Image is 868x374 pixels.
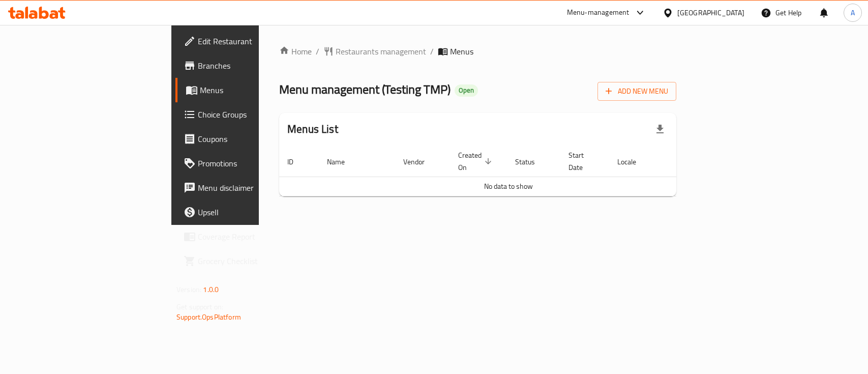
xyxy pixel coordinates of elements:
span: Add New Menu [606,85,668,98]
span: Get support on: [176,300,223,313]
div: Export file [648,117,672,141]
a: Coverage Report [175,224,316,249]
span: No data to show [484,180,533,193]
span: Edit Restaurant [198,35,308,47]
span: Name [327,156,358,168]
button: Add New Menu [597,82,676,101]
span: A [851,7,855,18]
span: Choice Groups [198,108,308,121]
span: Branches [198,60,308,72]
a: Grocery Checklist [175,249,316,273]
span: Upsell [198,206,308,218]
li: / [316,45,319,57]
li: / [430,45,434,57]
a: Edit Restaurant [175,29,316,53]
span: Status [515,156,548,168]
div: Open [455,84,478,97]
span: Coupons [198,133,308,145]
span: Menu management ( Testing TMP ) [279,78,451,101]
a: Choice Groups [175,102,316,127]
span: Version: [176,283,201,296]
a: Menus [175,78,316,102]
a: Promotions [175,151,316,176]
span: Menu disclaimer [198,182,308,194]
span: Grocery Checklist [198,255,308,267]
span: Vendor [403,156,438,168]
span: Menus [200,84,308,96]
span: Promotions [198,157,308,169]
span: Restaurants management [336,45,426,57]
div: [GEOGRAPHIC_DATA] [677,7,744,18]
div: Menu-management [567,7,630,19]
span: ID [287,156,307,168]
span: Coverage Report [198,231,308,243]
span: Created On [458,149,495,174]
nav: breadcrumb [279,45,676,57]
span: Locale [617,156,649,168]
span: Start Date [568,149,597,174]
th: Actions [662,146,738,177]
a: Menu disclaimer [175,176,316,200]
a: Restaurants management [323,45,426,57]
a: Support.OpsPlatform [176,310,241,324]
span: Open [455,86,478,95]
a: Upsell [175,200,316,224]
h2: Menus List [287,122,338,137]
a: Coupons [175,127,316,151]
span: 1.0.0 [203,283,219,296]
table: enhanced table [279,146,738,196]
span: Menus [450,45,473,57]
a: Branches [175,53,316,78]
